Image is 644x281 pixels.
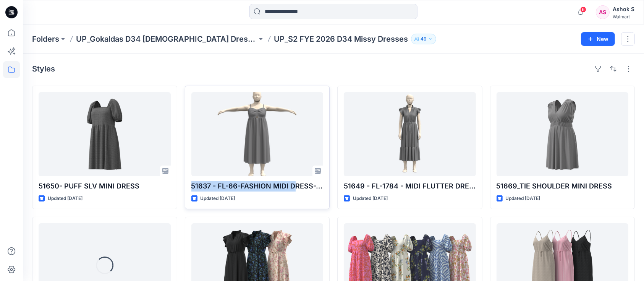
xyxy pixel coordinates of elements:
[32,64,55,73] h4: Styles
[32,34,59,44] a: Folders
[506,195,540,203] p: Updated [DATE]
[191,92,324,176] a: 51637 - FL-66-FASHION MIDI DRESS-XL-XXXL
[353,195,388,203] p: Updated [DATE]
[497,92,629,176] a: 51669_TIE SHOULDER MINI DRESS
[497,181,629,192] p: 51669_TIE SHOULDER MINI DRESS
[48,195,83,203] p: Updated [DATE]
[344,181,476,192] p: 51649 - FL-1784 - MIDI FLUTTER DRESS_XS-XXXL
[201,195,235,203] p: Updated [DATE]
[39,181,171,192] p: 51650- PUFF SLV MINI DRESS
[580,6,586,13] span: 6
[581,32,615,46] button: New
[421,35,427,43] p: 49
[39,92,171,176] a: 51650- PUFF SLV MINI DRESS
[274,34,408,44] p: UP_S2 FYE 2026 D34 Missy Dresses
[344,92,476,176] a: 51649 - FL-1784 - MIDI FLUTTER DRESS_XS-XXXL
[191,181,324,192] p: 51637 - FL-66-FASHION MIDI DRESS-XL-XXXL
[613,14,634,19] div: Walmart
[613,5,634,14] div: Ashok S
[76,34,257,44] a: UP_Gokaldas D34 [DEMOGRAPHIC_DATA] Dresses
[596,5,610,19] div: AS
[411,34,436,44] button: 49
